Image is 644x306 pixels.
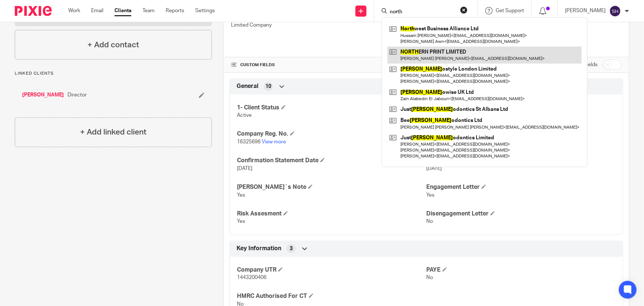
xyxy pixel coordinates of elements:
[15,71,212,76] p: Linked clients
[231,21,426,29] p: Limited Company
[237,275,266,280] span: 1443200406
[237,113,252,118] span: Active
[195,7,215,14] a: Settings
[426,219,433,224] span: No
[142,7,155,14] a: Team
[426,210,616,218] h4: Disengagement Letter
[237,157,426,164] h4: Confirmation Statement Date
[426,266,616,274] h4: PAYE
[237,193,245,198] span: Yes
[22,91,64,99] a: [PERSON_NAME]
[237,245,281,252] span: Key Information
[609,5,621,17] img: svg%3E
[426,166,442,171] span: [DATE]
[237,219,245,224] span: Yes
[114,7,131,14] a: Clients
[426,193,434,198] span: Yes
[237,210,426,218] h4: Risk Assesment
[565,7,606,14] p: [PERSON_NAME]
[68,7,80,14] a: Work
[426,183,616,191] h4: Engagement Letter
[290,245,293,252] span: 3
[237,292,426,300] h4: HMRC Authorised For CT
[15,6,52,16] img: Pixie
[237,104,426,112] h4: 1- Client Status
[496,8,524,13] span: Get Support
[262,139,286,144] a: View more
[91,7,103,14] a: Email
[237,266,426,274] h4: Company UTR
[237,130,426,138] h4: Company Reg. No.
[166,7,184,14] a: Reports
[389,9,455,16] input: Search
[68,91,87,99] span: Director
[426,275,433,280] span: No
[237,166,252,171] span: [DATE]
[460,6,468,14] button: Clear
[237,82,258,90] span: General
[87,39,139,51] h4: + Add contact
[231,62,426,68] h4: CUSTOM FIELDS
[265,83,271,90] span: 10
[237,183,426,191] h4: [PERSON_NAME]`s Note
[237,139,261,144] span: 16325696
[80,126,147,138] h4: + Add linked client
